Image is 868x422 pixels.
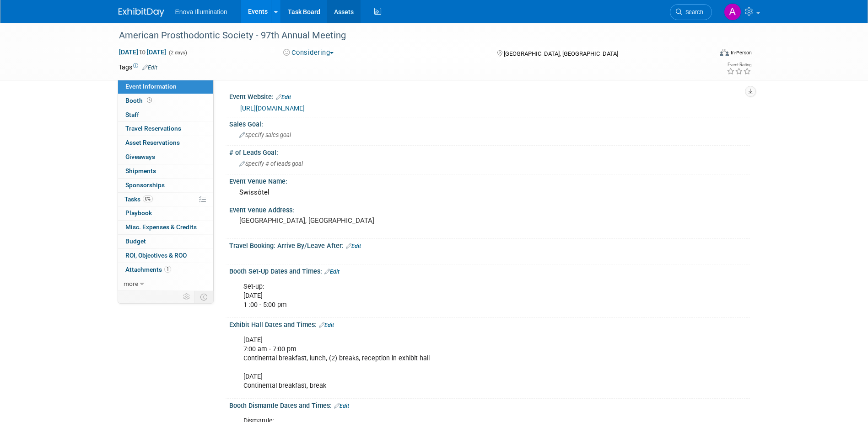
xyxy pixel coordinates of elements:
[125,209,152,216] span: Playbook
[229,203,750,215] div: Event Venue Address:
[118,206,213,220] a: Playbook
[125,125,181,132] span: Travel Reservations
[727,63,751,67] div: Event Rating
[682,9,703,16] span: Search
[239,216,436,225] pre: [GEOGRAPHIC_DATA], [GEOGRAPHIC_DATA]
[118,193,213,206] a: Tasks0%
[164,266,171,273] span: 1
[119,63,157,72] td: Tags
[194,291,213,303] td: Toggle Event Tabs
[118,122,213,136] a: Travel Reservations
[237,278,649,314] div: Set-up: [DATE] 1 :00 - 5:00 pm
[280,48,337,58] button: Considering
[119,48,167,56] span: [DATE] [DATE]
[276,94,291,100] a: Edit
[125,111,139,118] span: Staff
[125,181,165,189] span: Sponsorships
[118,80,213,94] a: Event Information
[504,50,618,57] span: [GEOGRAPHIC_DATA], [GEOGRAPHIC_DATA]
[118,221,213,234] a: Misc. Expenses & Credits
[236,185,743,200] div: Swissôtel
[118,179,213,192] a: Sponsorships
[239,160,303,167] span: Specify # of leads goal
[724,3,741,21] img: Andrea Miller
[145,97,154,104] span: Booth not reserved yet
[229,264,750,276] div: Booth Set-Up Dates and Times:
[229,239,750,251] div: Travel Booking: Arrive By/Leave After:
[118,94,213,108] a: Booth
[118,277,213,291] a: more
[125,223,197,231] span: Misc. Expenses & Credits
[142,64,157,71] a: Edit
[125,252,187,259] span: ROI, Objectives & ROO
[175,8,227,16] span: Enova Illumination
[229,318,750,330] div: Exhibit Hall Dates and Times:
[229,90,750,102] div: Event Website:
[229,117,750,129] div: Sales Goal:
[229,174,750,186] div: Event Venue Name:
[118,249,213,263] a: ROI, Objectives & ROO
[179,291,195,303] td: Personalize Event Tab Strip
[118,263,213,277] a: Attachments1
[319,322,334,328] a: Edit
[118,136,213,150] a: Asset Reservations
[334,403,349,409] a: Edit
[229,146,750,157] div: # of Leads Goal:
[124,195,153,203] span: Tasks
[125,167,156,174] span: Shipments
[239,132,291,138] span: Specify sales goal
[670,4,712,20] a: Search
[138,48,147,56] span: to
[237,331,649,395] div: [DATE] 7:00 am - 7:00 pm Continental breakfast, lunch, (2) breaks, reception in exhibit hall [DAT...
[125,97,154,104] span: Booth
[229,399,750,411] div: Booth Dismantle Dates and Times:
[125,237,146,245] span: Budget
[324,269,340,275] a: Edit
[730,49,752,56] div: In-Person
[720,49,729,56] img: Format-Inperson.png
[116,27,698,44] div: American Prosthodontic Society - 97th Annual Meeting
[346,243,361,249] a: Edit
[118,150,213,164] a: Giveaways
[125,266,171,273] span: Attachments
[118,235,213,248] a: Budget
[125,83,177,90] span: Event Information
[658,47,752,61] div: Event Format
[118,108,213,122] a: Staff
[125,139,180,146] span: Asset Reservations
[143,195,153,202] span: 0%
[125,153,155,160] span: Giveaways
[118,164,213,178] a: Shipments
[168,50,187,56] span: (2 days)
[124,280,138,287] span: more
[119,8,164,17] img: ExhibitDay
[240,105,305,112] a: [URL][DOMAIN_NAME]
